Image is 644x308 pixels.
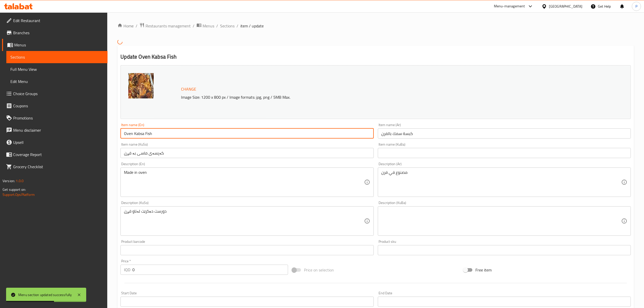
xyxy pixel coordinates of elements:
[216,23,218,29] li: /
[13,115,103,121] span: Promotions
[237,23,238,29] li: /
[304,267,334,273] span: Price on selection
[378,245,631,255] input: Please enter product sku
[10,66,103,72] span: Full Menu View
[2,161,108,173] a: Grocery Checklist
[203,23,214,29] span: Menus
[139,23,191,29] a: Restaurants management
[13,103,103,109] span: Coupons
[10,54,103,60] span: Sections
[120,53,631,61] h2: Update Oven Kabsa Fish
[13,139,103,145] span: Upsell
[475,267,492,273] span: Free item
[146,23,191,29] span: Restaurants management
[381,170,621,194] textarea: مصنوع في فرن
[179,84,198,94] button: Change
[3,186,26,193] span: Get support on:
[117,23,134,29] a: Home
[16,178,24,184] span: 1.0.0
[132,265,288,275] input: Please enter price
[128,73,154,98] img: WhatsApp_Image_20250906_a638929406466821923.jpg
[549,4,582,9] div: [GEOGRAPHIC_DATA]
[13,151,103,158] span: Coverage Report
[13,127,103,133] span: Menu disclaimer
[3,191,35,198] a: Support.OpsPlatform
[193,23,194,29] li: /
[120,245,373,255] input: Please enter product barcode
[240,23,264,29] span: item / update
[635,4,637,9] span: P
[124,209,364,233] textarea: دورست دەکرێت لەناو فڕن
[220,23,235,29] a: Sections
[6,63,108,75] a: Full Menu View
[494,3,525,9] div: Menu-management
[13,30,103,36] span: Branches
[196,23,214,29] a: Menus
[117,23,634,29] nav: breadcrumb
[2,148,108,161] a: Coverage Report
[179,94,550,100] p: Image Size: 1200 x 800 px / Image formats: jpg, png / 5MB Max.
[2,136,108,148] a: Upsell
[2,112,108,124] a: Promotions
[120,148,373,158] input: Enter name KuSo
[10,78,103,84] span: Edit Menu
[2,88,108,100] a: Choice Groups
[13,91,103,97] span: Choice Groups
[181,85,196,93] span: Change
[120,128,373,139] input: Enter name En
[2,39,108,51] a: Menus
[18,292,72,298] div: Menu section updated successfully
[2,100,108,112] a: Coupons
[124,170,364,194] textarea: Made in oven
[13,18,103,24] span: Edit Restaurant
[378,128,631,139] input: Enter name Ar
[6,51,108,63] a: Sections
[378,148,631,158] input: Enter name KuBa
[136,23,137,29] li: /
[6,75,108,88] a: Edit Menu
[2,27,108,39] a: Branches
[2,14,108,27] a: Edit Restaurant
[124,267,130,273] p: IQD
[3,178,15,184] span: Version:
[2,124,108,136] a: Menu disclaimer
[14,42,103,48] span: Menus
[13,164,103,170] span: Grocery Checklist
